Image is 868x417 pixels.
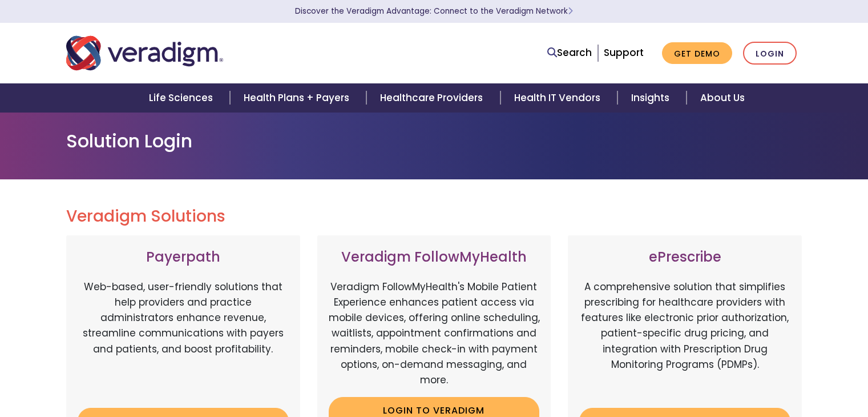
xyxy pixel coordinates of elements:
a: Support [604,46,644,59]
h3: Veradigm FollowMyHealth [329,249,540,266]
a: Get Demo [662,42,732,65]
p: A comprehensive solution that simplifies prescribing for healthcare providers with features like ... [579,279,790,399]
a: Search [547,45,592,61]
h1: Solution Login [66,130,802,152]
a: Health IT Vendors [500,83,617,113]
a: Health Plans + Payers [230,83,366,113]
h3: ePrescribe [579,249,790,266]
p: Web-based, user-friendly solutions that help providers and practice administrators enhance revenu... [78,279,289,399]
p: Veradigm FollowMyHealth's Mobile Patient Experience enhances patient access via mobile devices, o... [329,279,540,388]
span: Learn More [568,6,573,17]
a: Login [743,42,797,65]
h2: Veradigm Solutions [66,207,802,226]
a: Insights [617,83,687,113]
a: About Us [687,83,758,113]
a: Healthcare Providers [366,83,500,113]
a: Life Sciences [135,83,230,113]
img: Veradigm logo [66,34,223,72]
h3: Payerpath [78,249,289,266]
a: Discover the Veradigm Advantage: Connect to the Veradigm NetworkLearn More [295,6,573,17]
